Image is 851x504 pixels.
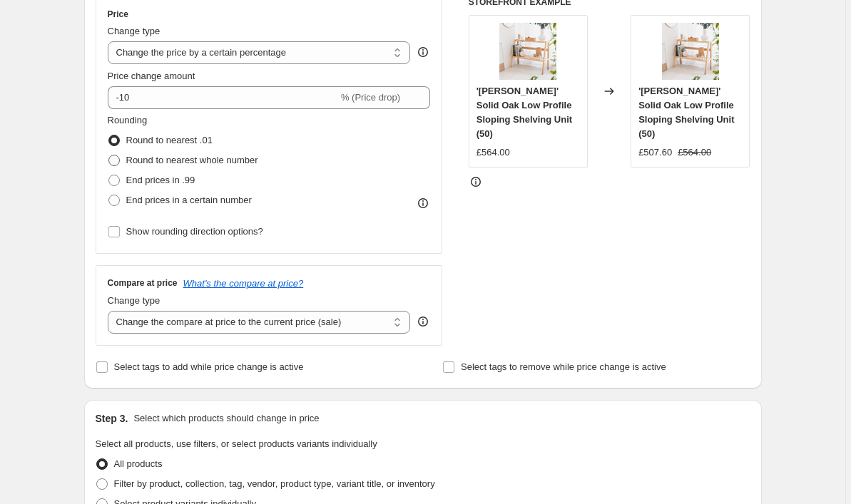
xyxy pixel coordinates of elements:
[416,45,430,59] div: help
[108,277,178,289] h3: Compare at price
[108,71,195,81] span: Price change amount
[499,23,556,80] img: il_fullxfull.4914953567_5mh2_80x.jpg
[126,175,195,185] span: End prices in .99
[662,23,719,80] img: il_fullxfull.4914953567_5mh2_80x.jpg
[108,26,160,36] span: Change type
[416,314,430,329] div: help
[638,145,672,160] div: £507.60
[96,438,377,449] span: Select all products, use filters, or select products variants individually
[638,86,734,139] span: '[PERSON_NAME]' Solid Oak Low Profile Sloping Shelving Unit (50)
[477,86,572,139] span: '[PERSON_NAME]' Solid Oak Low Profile Sloping Shelving Unit (50)
[126,135,213,145] span: Round to nearest .01
[96,411,128,426] h2: Step 3.
[108,115,148,125] span: Rounding
[114,361,304,372] span: Select tags to add while price change is active
[477,145,510,160] div: £564.00
[108,295,160,306] span: Change type
[114,478,435,489] span: Filter by product, collection, tag, vendor, product type, variant title, or inventory
[114,458,163,469] span: All products
[183,278,304,289] button: What's the compare at price?
[108,86,338,109] input: -15
[126,155,258,165] span: Round to nearest whole number
[133,411,319,426] p: Select which products should change in price
[678,145,711,160] strike: £564.00
[126,226,263,237] span: Show rounding direction options?
[461,361,666,372] span: Select tags to remove while price change is active
[126,195,252,205] span: End prices in a certain number
[108,9,128,20] h3: Price
[341,92,400,103] span: % (Price drop)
